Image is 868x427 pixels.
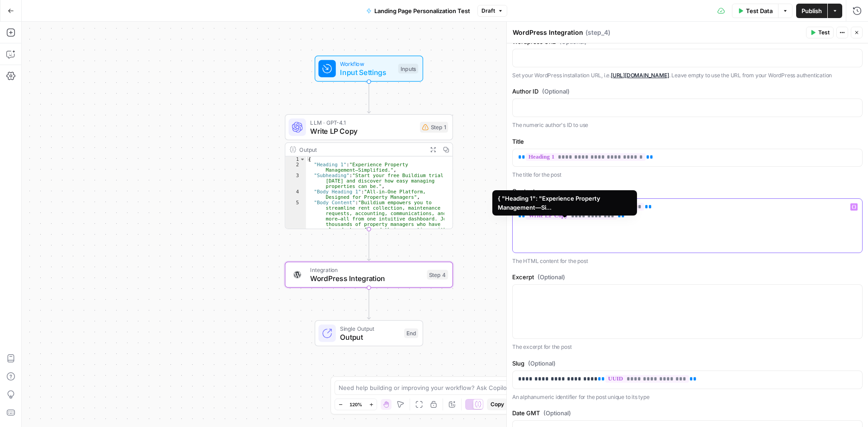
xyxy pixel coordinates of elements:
[512,257,863,266] p: The HTML content for the post
[285,114,453,229] div: LLM · GPT-4.1Write LP CopyStep 1Output{ "Heading 1":"Experience Property Management—Simplified.",...
[512,272,863,282] label: Excerpt
[285,320,453,347] div: Single OutputOutputEnd
[512,393,863,402] p: An alphanumeric identifier for the post unique to its type
[340,324,400,333] span: Single Output
[285,162,306,173] div: 2
[732,4,778,18] button: Test Data
[802,6,822,15] span: Publish
[292,269,303,280] img: WordPress%20logotype.png
[528,359,556,368] span: (Optional)
[374,6,470,15] span: Landing Page Personalization Test
[299,156,305,162] span: Toggle code folding, rows 1 through 9
[487,399,508,410] button: Copy
[349,401,362,408] span: 120%
[513,28,583,37] textarea: WordPress Integration
[611,72,669,79] a: [URL][DOMAIN_NAME]
[404,328,418,338] div: End
[512,359,863,368] label: Slug
[806,27,834,38] button: Test
[512,137,863,146] label: Title
[818,28,830,37] span: Test
[285,56,453,82] div: WorkflowInput SettingsInputs
[512,343,863,352] p: The excerpt for the post
[361,4,476,18] button: Landing Page Personalization Test
[367,82,370,113] g: Edge from start to step_1
[285,156,306,162] div: 1
[310,273,422,284] span: WordPress Integration
[512,170,863,179] p: The title for the post
[340,67,394,78] span: Input Settings
[746,6,773,15] span: Test Data
[512,87,863,96] label: Author ID
[512,71,863,80] p: Set your WordPress installation URL, i.e. . Leave empty to use the URL from your WordPress authen...
[481,7,495,15] span: Draft
[299,145,423,154] div: Output
[310,126,415,136] span: Write LP Copy
[512,121,863,130] p: The numeric author's ID to use
[340,60,394,68] span: Workflow
[512,408,863,418] label: Date GMT
[427,270,448,280] div: Step 4
[285,200,306,238] div: 5
[310,118,415,127] span: LLM · GPT-4.1
[477,5,507,17] button: Draft
[585,28,610,37] span: ( step_4 )
[310,266,422,274] span: Integration
[398,64,418,74] div: Inputs
[796,4,827,18] button: Publish
[512,187,863,196] label: Content
[340,332,400,343] span: Output
[543,408,571,418] span: (Optional)
[285,262,453,288] div: IntegrationWordPress IntegrationStep 4
[538,272,565,282] span: (Optional)
[367,229,370,261] g: Edge from step_1 to step_4
[491,400,504,408] span: Copy
[285,173,306,189] div: 3
[542,87,570,96] span: (Optional)
[420,122,448,133] div: Step 1
[367,288,370,319] g: Edge from step_4 to end
[285,189,306,200] div: 4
